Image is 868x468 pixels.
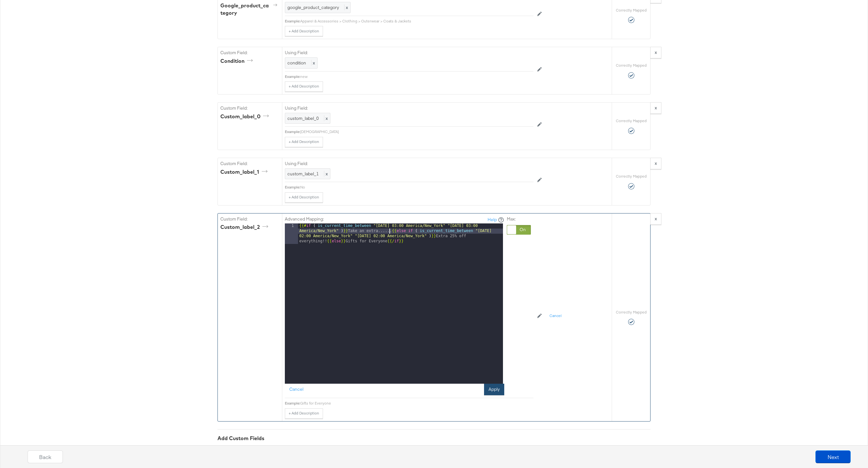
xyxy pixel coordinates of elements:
div: Add Custom Fields [217,435,651,442]
label: Custom Field: [220,50,279,56]
label: Custom Field: [220,216,279,222]
label: Correctly Mapped [616,310,647,315]
button: Back [28,450,63,463]
label: Max: [507,216,531,222]
div: new [300,74,533,79]
div: No [300,185,533,190]
div: Example: [285,19,300,24]
button: x [650,158,661,169]
span: condition [287,60,306,66]
div: custom_label_2 [220,223,270,231]
button: + Add Description [285,137,323,147]
div: condition [220,57,255,65]
span: x [311,60,315,66]
div: Example: [285,401,300,406]
button: Cancel [285,384,308,395]
span: custom_label_1 [287,171,319,177]
label: Custom Field: [220,105,279,111]
button: x [650,213,661,225]
span: x [324,115,328,121]
button: Next [815,450,851,463]
label: Using Field: [285,161,533,167]
strong: x [655,160,657,166]
label: Custom Field: [220,161,279,167]
span: custom_label_0 [287,115,319,121]
button: + Add Description [285,408,323,419]
div: [DEMOGRAPHIC_DATA] [300,129,533,134]
strong: x [655,216,657,221]
button: + Add Description [285,81,323,92]
button: + Add Description [285,26,323,36]
div: custom_label_1 [220,168,270,176]
div: google_product_category [220,2,279,17]
span: x [344,4,348,10]
label: Correctly Mapped [616,8,647,13]
label: Correctly Mapped [616,118,647,123]
div: custom_label_0 [220,113,271,120]
strong: x [655,49,657,55]
div: 1 [285,223,298,244]
label: Advanced Mapping: [285,216,324,222]
span: google_product_category [287,4,339,10]
label: Using Field: [285,105,533,111]
label: Correctly Mapped [616,63,647,68]
button: Apply [484,384,504,395]
button: x [650,47,661,58]
span: x [324,171,328,177]
div: Example: [285,74,300,79]
label: Correctly Mapped [616,174,647,179]
button: x [650,102,661,114]
button: + Add Description [285,192,323,203]
div: Gifts for Everyone [300,401,533,406]
div: Example: [285,185,300,190]
button: Cancel [546,311,566,321]
div: Apparel & Accessories > Clothing > Outerwear > Coats & Jackets [300,19,533,24]
strong: x [655,105,657,111]
div: Example: [285,129,300,134]
a: Help [488,217,497,223]
label: Using Field: [285,50,533,56]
